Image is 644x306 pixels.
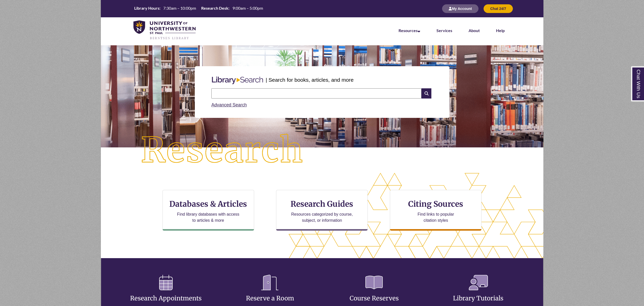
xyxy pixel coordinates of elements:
[199,5,230,11] th: Research Desk:
[132,5,161,11] th: Library Hours:
[132,5,265,12] table: Hours Today
[209,75,266,86] img: Libary Search
[123,116,322,185] img: Research
[280,199,363,209] h3: Research Guides
[130,282,202,302] a: Research Appointments
[350,282,399,302] a: Course Reserves
[276,190,368,231] a: Research Guides Resources categorized by course, subject, or information
[246,282,294,302] a: Reserve a Room
[484,4,513,13] button: Chat 24/7
[484,6,513,11] a: Chat 24/7
[436,28,452,33] a: Services
[167,199,250,209] h3: Databases & Articles
[266,76,353,84] p: | Search for books, articles, and more
[162,190,254,231] a: Databases & Articles Find library databases with access to articles & more
[390,190,482,231] a: Citing Sources Find links to popular citation styles
[421,88,431,99] i: Search
[496,28,505,33] a: Help
[411,211,461,224] p: Find links to popular citation styles
[163,6,196,10] span: 7:30am – 10:00pm
[289,211,355,224] p: Resources categorized by course, subject, or information
[132,5,265,12] a: Hours Today
[405,199,467,209] h3: Citing Sources
[232,6,263,10] span: 9:00am – 5:00pm
[442,6,478,11] a: My Account
[175,211,241,224] p: Find library databases with access to articles & more
[469,28,480,33] a: About
[442,4,478,13] button: My Account
[399,28,420,33] a: Resources
[211,102,247,107] a: Advanced Search
[453,282,503,302] a: Library Tutorials
[133,20,196,40] img: UNWSP Library Logo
